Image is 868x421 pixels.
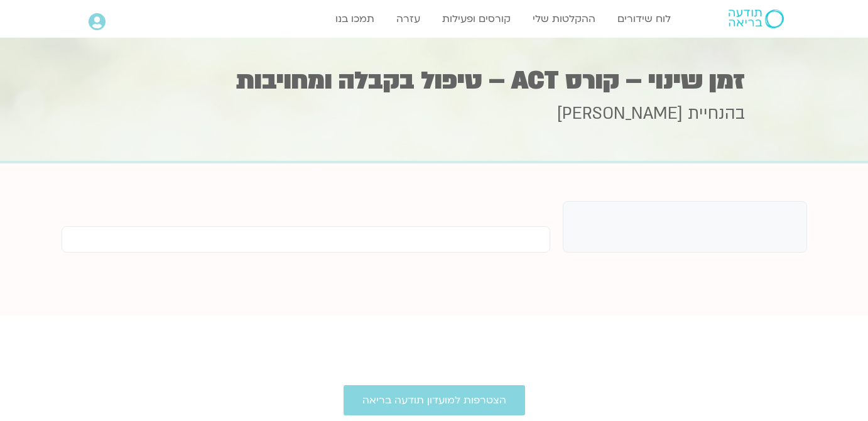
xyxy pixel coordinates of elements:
[526,7,602,31] a: ההקלטות שלי
[329,7,381,31] a: תמכו בנו
[611,7,677,31] a: לוח שידורים
[123,68,745,93] h1: זמן שינוי – קורס ACT – טיפול בקבלה ומחויבות
[557,102,683,125] span: [PERSON_NAME]
[390,7,426,31] a: עזרה
[729,9,784,28] img: תודעה בריאה
[436,7,517,31] a: קורסים ופעילות
[688,102,745,125] span: בהנחיית
[362,395,506,406] span: הצטרפות למועדון תודעה בריאה
[344,385,525,415] a: הצטרפות למועדון תודעה בריאה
